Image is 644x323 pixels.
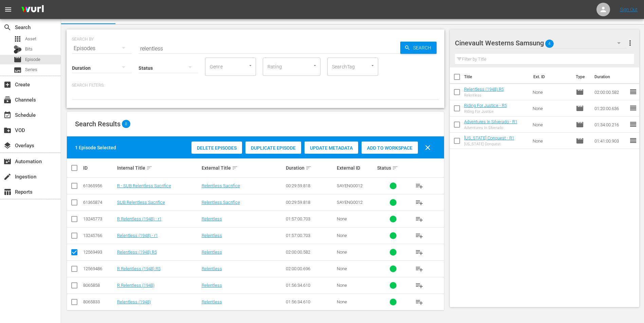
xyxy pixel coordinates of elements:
[14,66,22,74] span: Series
[286,183,334,188] div: 00:29:59.818
[117,266,161,271] a: R Relentless (1948) R5
[16,2,49,18] img: ans4CAIJ8jUAAAAAAAAAAAAAAAAAAAAAAAAgQb4GAAAAAAAAAAAAAAAAAAAAAAAAJMjXAAAAAAAAAAAAAAAAAAAAAAAAgAT5G...
[530,116,573,133] td: None
[117,183,171,188] a: R - SUB Relentless Sacrifice
[629,120,637,128] span: reorder
[3,111,12,119] span: Schedule
[590,67,631,86] th: Duration
[191,145,242,151] span: Delete Episodes
[72,83,439,88] p: Search Filters:
[14,35,22,43] span: Asset
[415,298,423,306] span: playlist_add
[202,283,222,288] a: Relentless
[337,250,375,255] div: None
[411,228,427,244] button: playlist_add
[75,120,121,128] span: Search Results
[202,299,222,304] a: Relentless
[3,126,12,134] span: VOD
[305,145,358,151] span: Update Metadata
[117,250,157,255] a: Relentless (1948) R5
[464,119,517,124] a: Adventures In Silverado - R1
[572,67,590,86] th: Type
[83,299,115,304] div: 8065833
[592,84,629,100] td: 02:00:00.582
[286,266,334,271] div: 02:00:00.696
[337,183,363,188] span: SAYENG0012
[415,215,423,223] span: playlist_add
[117,299,151,304] a: Relentless (1948)
[122,120,130,128] span: 8
[83,165,115,171] div: ID
[83,283,115,288] div: 8065858
[286,299,334,304] div: 01:56:34.610
[626,35,634,51] button: more_vert
[530,133,573,149] td: None
[117,216,162,221] a: R Relentless (1948) - r1
[245,142,301,154] button: Duplicate Episode
[286,283,334,288] div: 01:56:34.610
[464,135,514,141] a: [US_STATE] Conquest - R1
[400,42,437,54] button: Search
[455,34,627,52] div: Cinevault Westerns Samsung
[464,109,507,114] div: Riding For Justice
[411,261,427,277] button: playlist_add
[392,165,398,171] span: sort
[83,266,115,271] div: 12569486
[411,277,427,294] button: playlist_add
[312,62,318,69] button: Open
[337,233,375,238] div: None
[464,142,514,146] div: [US_STATE] Conquest
[369,62,376,69] button: Open
[72,39,132,58] div: Episodes
[411,194,427,211] button: playlist_add
[415,281,423,289] span: playlist_add
[286,250,334,255] div: 02:00:00.582
[83,250,115,255] div: 12569493
[415,182,423,190] span: playlist_add
[286,164,334,172] div: Duration
[83,183,115,188] div: 61365956
[286,216,334,221] div: 01:57:00.703
[117,164,200,172] div: Internal Title
[411,178,427,194] button: playlist_add
[411,211,427,227] button: playlist_add
[337,216,375,221] div: None
[191,142,242,154] button: Delete Episodes
[592,100,629,116] td: 01:20:00.636
[202,183,240,188] a: Relentless Sacrifice
[620,7,638,12] a: Sign Out
[202,250,222,255] a: Relentless
[25,66,37,73] span: Series
[337,299,375,304] div: None
[420,139,436,156] button: clear
[337,266,375,271] div: None
[146,165,152,171] span: sort
[117,233,158,238] a: Relentless (1948) - r1
[117,200,165,205] a: SUB Relentless Sacrifice
[306,165,312,171] span: sort
[545,37,554,51] span: 4
[362,142,418,154] button: Add to Workspace
[3,142,12,150] span: Overlays
[83,216,115,221] div: 13245773
[415,248,423,256] span: playlist_add
[411,294,427,310] button: playlist_add
[411,244,427,260] button: playlist_add
[286,233,334,238] div: 01:57:00.703
[576,104,584,112] span: Episode
[415,198,423,207] span: playlist_add
[83,200,115,205] div: 61365874
[3,157,12,166] span: Automation
[3,23,12,31] span: Search
[3,81,12,89] span: Create
[4,5,12,14] span: menu
[337,200,363,205] span: SAYENG0012
[415,232,423,240] span: playlist_add
[629,88,637,96] span: reorder
[529,67,572,86] th: Ext. ID
[592,116,629,133] td: 01:34:00.216
[117,283,154,288] a: R Relentless (1948)
[424,144,432,152] span: clear
[202,266,222,271] a: Relentless
[14,56,22,64] span: Episode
